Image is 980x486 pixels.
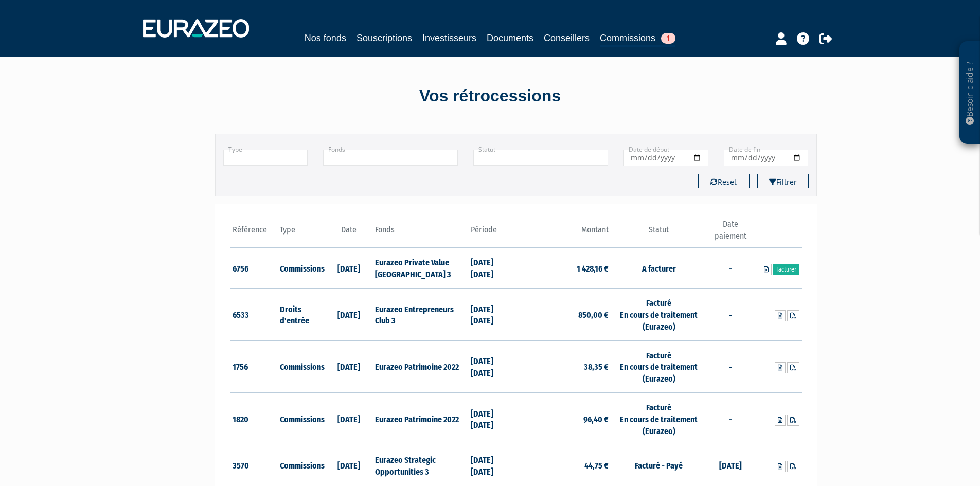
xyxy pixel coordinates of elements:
[277,219,325,248] th: Type
[357,31,412,45] a: Souscriptions
[230,289,278,341] td: 6533
[230,219,278,248] th: Référence
[325,445,373,485] td: [DATE]
[143,19,249,38] img: 1732889491-logotype_eurazeo_blanc_rvb.png
[706,219,754,248] th: Date paiement
[372,289,468,341] td: Eurazeo Entrepreneurs Club 3
[468,393,516,445] td: [DATE] [DATE]
[516,445,611,485] td: 44,75 €
[277,340,325,393] td: Commissions
[487,31,533,45] a: Documents
[372,219,468,248] th: Fonds
[516,219,611,248] th: Montant
[372,248,468,289] td: Eurazeo Private Value [GEOGRAPHIC_DATA] 3
[706,248,754,289] td: -
[706,445,754,485] td: [DATE]
[305,31,346,45] a: Nos fonds
[468,219,516,248] th: Période
[230,248,278,289] td: 6756
[516,340,611,393] td: 38,35 €
[698,174,750,188] button: Reset
[277,393,325,445] td: Commissions
[372,340,468,393] td: Eurazeo Patrimoine 2022
[611,289,706,341] td: Facturé En cours de traitement (Eurazeo)
[516,248,611,289] td: 1 428,16 €
[325,289,373,341] td: [DATE]
[706,393,754,445] td: -
[197,84,783,108] div: Vos rétrocessions
[757,174,809,188] button: Filtrer
[325,393,373,445] td: [DATE]
[611,340,706,393] td: Facturé En cours de traitement (Eurazeo)
[611,219,706,248] th: Statut
[468,248,516,289] td: [DATE] [DATE]
[277,248,325,289] td: Commissions
[706,289,754,341] td: -
[611,393,706,445] td: Facturé En cours de traitement (Eurazeo)
[372,393,468,445] td: Eurazeo Patrimoine 2022
[544,31,590,45] a: Conseillers
[325,219,373,248] th: Date
[706,340,754,393] td: -
[372,445,468,485] td: Eurazeo Strategic Opportunities 3
[611,445,706,485] td: Facturé - Payé
[230,340,278,393] td: 1756
[468,340,516,393] td: [DATE] [DATE]
[325,248,373,289] td: [DATE]
[964,47,976,139] p: Besoin d'aide ?
[468,289,516,341] td: [DATE] [DATE]
[468,445,516,485] td: [DATE] [DATE]
[325,340,373,393] td: [DATE]
[773,264,799,275] a: Facturer
[516,289,611,341] td: 850,00 €
[230,393,278,445] td: 1820
[422,31,476,45] a: Investisseurs
[661,33,675,44] span: 1
[277,289,325,341] td: Droits d'entrée
[611,248,706,289] td: A facturer
[277,445,325,485] td: Commissions
[516,393,611,445] td: 96,40 €
[600,31,675,47] a: Commissions1
[230,445,278,485] td: 3570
